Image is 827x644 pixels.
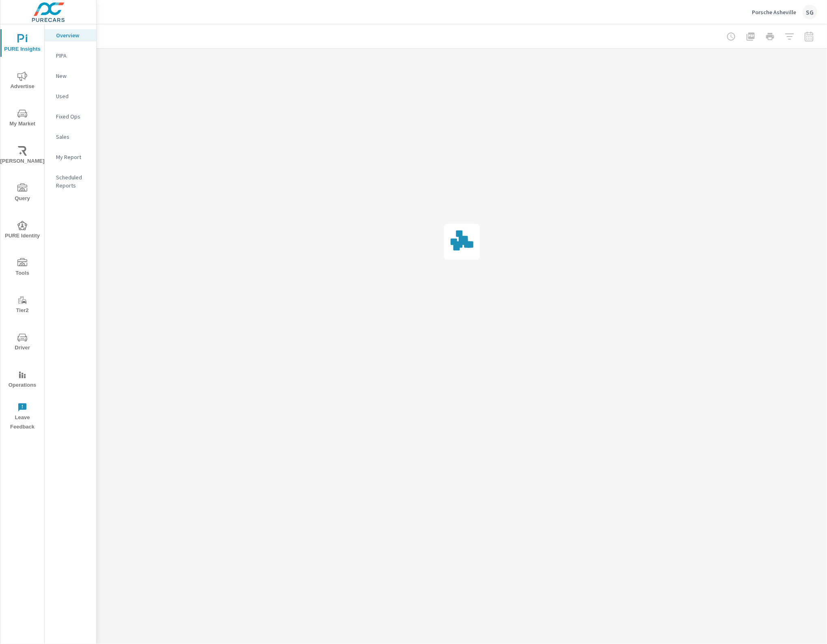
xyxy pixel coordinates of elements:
span: Advertise [3,71,42,91]
p: New [56,72,90,80]
span: Query [3,183,42,203]
span: Leave Feedback [3,403,42,432]
span: My Market [3,109,42,129]
p: Overview [56,31,90,39]
p: My Report [56,153,90,161]
div: Sales [45,131,96,143]
div: Used [45,90,96,102]
div: Fixed Ops [45,110,96,123]
span: Driver [3,333,42,353]
div: SG [803,5,817,19]
p: Sales [56,133,90,141]
span: [PERSON_NAME] [3,146,42,166]
div: nav menu [0,24,44,435]
div: Overview [45,29,96,41]
span: PURE Insights [3,34,42,54]
div: New [45,70,96,82]
div: PIPA [45,50,96,62]
span: Operations [3,370,42,390]
span: PURE Identity [3,221,42,241]
div: Scheduled Reports [45,171,96,192]
div: My Report [45,151,96,163]
p: Used [56,92,90,100]
p: Scheduled Reports [56,173,90,190]
p: Fixed Ops [56,112,90,121]
span: Tier2 [3,295,42,315]
span: Tools [3,258,42,278]
p: Porsche Asheville [752,9,796,16]
p: PIPA [56,52,90,60]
